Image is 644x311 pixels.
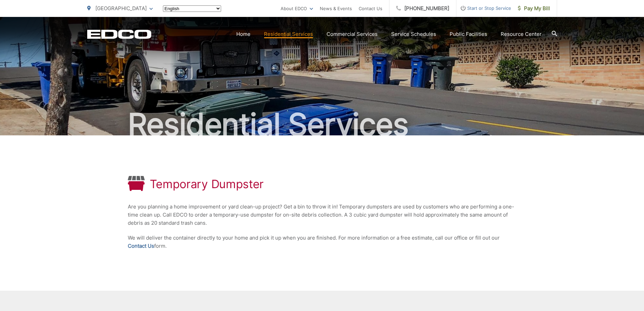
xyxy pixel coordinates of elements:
[359,4,382,13] a: Contact Us
[518,4,550,13] span: Pay My Bill
[95,5,147,12] span: [GEOGRAPHIC_DATA]
[391,30,436,38] a: Service Schedules
[320,4,352,13] a: News & Events
[128,234,517,250] p: We will deliver the container directly to your home and pick it up when you are finished. For mor...
[128,242,154,250] a: Contact Us
[163,5,221,12] select: Select a language
[236,30,251,38] a: Home
[87,29,151,39] a: EDCD logo. Return to the homepage.
[128,203,517,227] p: Are you planning a home improvement or yard clean-up project? Get a bin to throw it in! Temporary...
[327,30,378,38] a: Commercial Services
[501,30,542,38] a: Resource Center
[450,30,487,38] a: Public Facilities
[281,4,313,13] a: About EDCO
[150,177,264,191] h1: Temporary Dumpster
[264,30,313,38] a: Residential Services
[87,108,557,141] h2: Residential Services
